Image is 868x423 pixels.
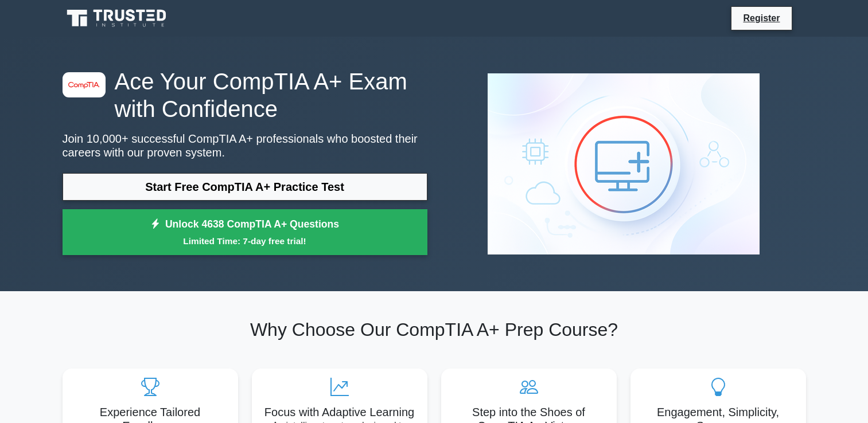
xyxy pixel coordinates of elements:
[63,132,427,159] p: Join 10,000+ successful CompTIA A+ professionals who boosted their careers with our proven system.
[478,64,769,264] img: CompTIA A+ Preview
[261,405,418,419] h5: Focus with Adaptive Learning
[736,11,787,25] a: Register
[63,319,806,340] h2: Why Choose Our CompTIA A+ Prep Course?
[63,173,427,201] a: Start Free CompTIA A+ Practice Test
[63,209,427,255] a: Unlock 4638 CompTIA A+ QuestionsLimited Time: 7-day free trial!
[63,68,427,123] h1: Ace Your CompTIA A+ Exam with Confidence
[77,234,413,248] small: Limited Time: 7-day free trial!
